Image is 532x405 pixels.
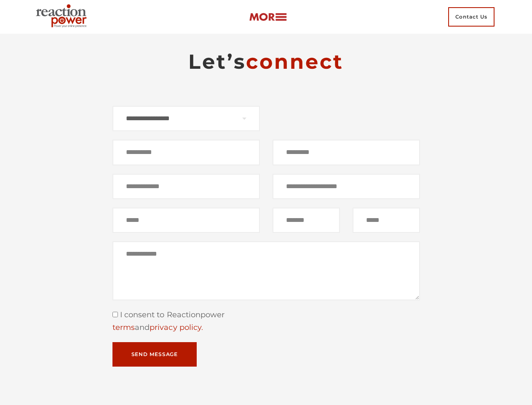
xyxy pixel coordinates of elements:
[32,2,94,32] img: Executive Branding | Personal Branding Agency
[118,310,225,319] span: I consent to Reactionpower
[112,321,420,334] div: and
[112,323,135,332] a: terms
[112,106,420,367] form: Contact form
[112,342,197,367] button: Send Message
[448,7,495,27] span: Contact Us
[249,12,287,22] img: more-btn.png
[131,352,178,357] span: Send Message
[112,49,420,74] h2: Let’s
[246,49,344,74] span: connect
[150,323,203,332] a: privacy policy.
